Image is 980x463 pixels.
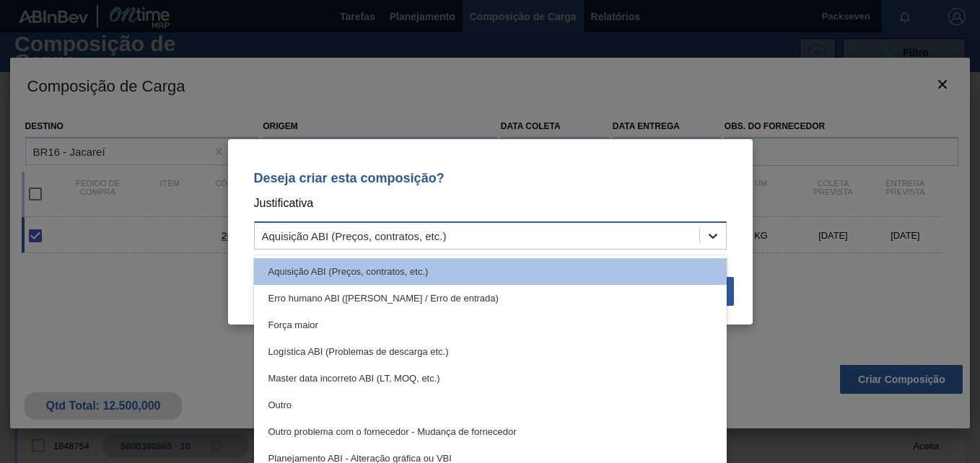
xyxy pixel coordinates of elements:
[254,312,727,338] div: Força maior
[254,285,727,312] div: Erro humano ABI ([PERSON_NAME] / Erro de entrada)
[262,229,447,242] div: Aquisição ABI (Preços, contratos, etc.)
[254,418,727,445] div: Outro problema com o fornecedor - Mudança de fornecedor
[254,171,727,185] p: Deseja criar esta composição?
[254,392,727,418] div: Outro
[254,194,727,213] p: Justificativa
[254,365,727,392] div: Master data incorreto ABI (LT, MOQ, etc.)
[254,338,727,365] div: Logística ABI (Problemas de descarga etc.)
[254,258,727,285] div: Aquisição ABI (Preços, contratos, etc.)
